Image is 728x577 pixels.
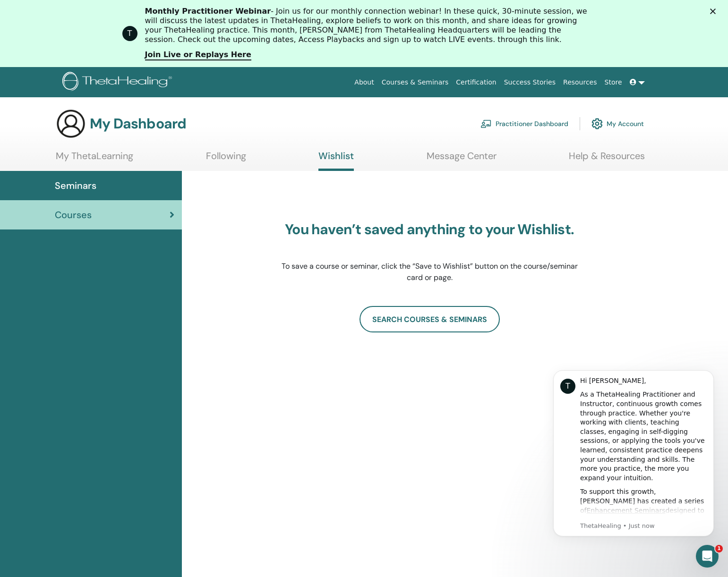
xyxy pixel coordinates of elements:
a: Join Live or Replays Here [145,50,251,60]
iframe: Intercom live chat [696,545,719,568]
a: My ThetaLearning [56,150,133,169]
a: Enhancement Seminars [48,148,127,156]
a: Courses & Seminars [378,74,453,91]
a: Wishlist [318,150,354,171]
span: 1 [715,545,723,552]
span: Seminars [55,178,96,193]
a: Resources [559,74,601,91]
b: Monthly Practitioner Webinar [145,7,271,16]
a: Success Stories [500,74,559,91]
a: Store [601,74,626,91]
a: Certification [452,74,500,91]
h3: You haven’t saved anything to your Wishlist. [281,221,578,238]
img: logo.png [62,72,175,93]
div: Close [710,8,719,14]
img: generic-user-icon.jpg [56,109,86,139]
a: Following [206,150,246,169]
p: To save a course or seminar, click the “Save to Wishlist” button on the course/seminar card or page. [281,261,578,283]
div: To support this growth, [PERSON_NAME] has created a series of designed to help you refine your kn... [41,129,168,231]
a: SEARCH COURSES & SEMINARS [360,306,500,332]
img: cog.svg [591,116,603,132]
div: - Join us for our monthly connection webinar! In these quick, 30-minute session, we will discuss ... [145,7,591,44]
iframe: Intercom notifications message [539,358,728,572]
a: About [351,74,377,91]
div: Profile image for ThetaHealing [122,26,137,41]
a: Help & Resources [569,150,645,169]
a: Practitioner Dashboard [480,113,568,134]
a: Message Center [427,150,497,169]
span: Courses [55,208,92,222]
h3: My Dashboard [90,115,186,132]
img: chalkboard-teacher.svg [480,119,492,128]
p: Message from ThetaHealing, sent Just now [41,163,168,172]
a: My Account [591,113,644,134]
